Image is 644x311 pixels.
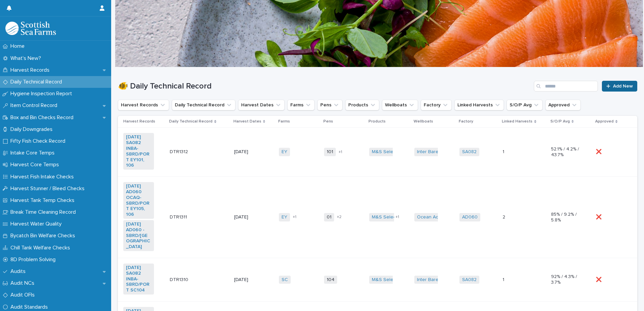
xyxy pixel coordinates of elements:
[551,212,582,223] p: 85% / 9.2% / 5.8%
[238,100,285,110] button: Harvest Dates
[339,150,342,154] span: + 1
[507,100,543,110] button: S/O/P Avg
[8,304,53,310] p: Audit Standards
[534,81,598,92] input: Search
[8,174,79,180] p: Harvest Fish Intake Checks
[172,100,235,110] button: Daily Technical Record
[345,100,379,110] button: Products
[395,215,399,219] span: + 1
[417,277,445,283] a: Inter Barents
[462,214,478,220] a: AD060
[8,79,67,85] p: Daily Technical Record
[118,100,169,110] button: Harvest Records
[234,214,265,220] p: [DATE]
[126,265,151,293] a: [DATE] SA082 INBA-SBRD/PORT SC104
[8,245,75,251] p: Chill Tank Welfare Checks
[503,148,506,155] p: 1
[8,209,81,215] p: Break Time Cleaning Record
[126,221,151,250] a: [DATE] AD060 -SBRD/[GEOGRAPHIC_DATA]
[421,100,452,110] button: Factory
[462,149,477,155] a: SA082
[602,81,637,92] a: Add New
[282,149,287,155] a: EY
[170,276,190,283] p: DTR1310
[545,100,581,110] button: Approved
[8,162,64,168] p: Harvest Core Temps
[8,43,30,49] p: Home
[8,280,40,286] p: Audit NCs
[170,148,189,155] p: DTR1312
[118,177,637,258] tr: [DATE] AD060 OCAQ-SBRD/PORT EY105, 106 [DATE] AD060 -SBRD/[GEOGRAPHIC_DATA] DTR1311DTR1311 [DATE]...
[324,148,336,156] span: 101
[324,213,334,221] span: 01
[118,258,637,301] tr: [DATE] SA082 INBA-SBRD/PORT SC104 DTR1310DTR1310 [DATE]SC 104M&S Select Inter Barents SA082 11 92...
[282,214,287,220] a: EY
[8,138,71,144] p: Fifty Fish Check Record
[382,100,418,110] button: Wellboats
[551,274,582,285] p: 92% / 4.3% / 3.7%
[123,118,155,125] p: Harvest Records
[126,134,151,168] a: [DATE] SA082 INBA-SBRD/PORT EY101, 106
[118,128,637,177] tr: [DATE] SA082 INBA-SBRD/PORT EY101, 106 DTR1312DTR1312 [DATE]EY 101+1M&S Select Inter Barents SA08...
[126,183,151,217] a: [DATE] AD060 OCAQ-SBRD/PORT EY105, 106
[8,268,31,275] p: Audits
[417,149,445,155] a: Inter Barents
[8,292,40,298] p: Audit OFIs
[8,197,80,204] p: Harvest Tank Temp Checks
[8,67,55,73] p: Harvest Records
[596,276,603,283] p: ❌
[293,215,296,219] span: + 1
[8,256,61,263] p: 8D Problem Solving
[5,22,56,35] img: mMrefqRFQpe26GRNOUkG
[317,100,343,110] button: Pens
[8,91,77,97] p: Hygiene Inspection Report
[613,84,633,89] span: Add New
[372,277,397,283] a: M&S Select
[8,233,80,239] p: Bycatch Bin Welfare Checks
[170,213,188,220] p: DTR1311
[278,118,290,125] p: Farms
[414,118,433,125] p: Wellboats
[8,185,90,192] p: Harvest Stunner / Bleed Checks
[503,213,507,220] p: 2
[323,118,333,125] p: Pens
[372,149,397,155] a: M&S Select
[454,100,504,110] button: Linked Harvests
[462,277,477,283] a: SA082
[417,214,446,220] a: Ocean Aquila
[502,118,533,125] p: Linked Harvests
[8,150,60,156] p: Intake Core Temps
[459,118,473,125] p: Factory
[8,114,79,121] p: Box and Bin Checks Record
[118,81,531,91] h1: 🐠 Daily Technical Record
[368,118,386,125] p: Products
[282,277,288,283] a: SC
[8,126,58,133] p: Daily Downgrades
[551,146,582,158] p: 52.1% / 4.2% / 43.7%
[596,148,603,155] p: ❌
[324,276,337,284] span: 104
[595,118,614,125] p: Approved
[8,102,63,109] p: Item Control Record
[337,215,342,219] span: + 2
[234,277,265,283] p: [DATE]
[372,214,397,220] a: M&S Select
[169,118,213,125] p: Daily Technical Record
[550,118,570,125] p: S/O/P Avg
[234,149,265,155] p: [DATE]
[596,213,603,220] p: ❌
[287,100,315,110] button: Farms
[233,118,261,125] p: Harvest Dates
[8,221,67,227] p: Harvest Water Quality
[503,276,506,283] p: 1
[8,55,46,62] p: What's New?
